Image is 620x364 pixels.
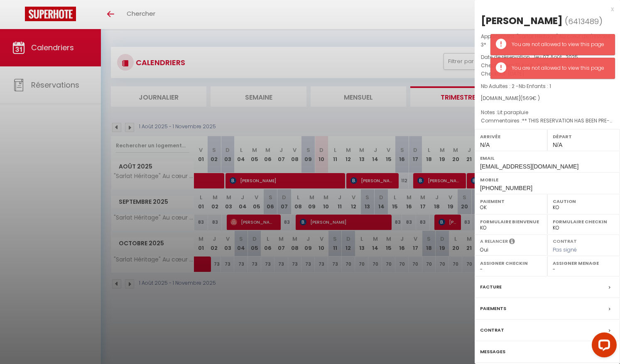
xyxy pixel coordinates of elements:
label: Messages [480,347,505,356]
p: Notes : [481,108,614,117]
p: Date de réservation : [481,53,614,61]
div: x [475,4,614,14]
span: [EMAIL_ADDRESS][DOMAIN_NAME] [480,163,578,170]
div: [DOMAIN_NAME] [481,95,614,103]
label: Paiements [480,304,506,313]
span: ( € ) [520,95,540,102]
label: Formulaire Bienvenue [480,217,542,226]
label: Contrat [480,326,504,335]
p: Commentaires : [481,117,614,125]
label: A relancer [480,238,508,245]
label: Assigner Menage [553,259,615,267]
div: You are not allowed to view this page [512,41,606,49]
span: Lit parapluie [497,109,528,116]
span: 6413489 [568,16,599,27]
span: ( ) [565,15,603,27]
div: [PERSON_NAME] [481,14,563,27]
label: Départ [553,132,615,141]
label: Assigner Checkin [480,259,542,267]
span: 569 [522,95,532,102]
p: Appartement : [481,32,614,49]
iframe: LiveChat chat widget [585,329,620,364]
div: You are not allowed to view this page [512,64,606,72]
label: Arrivée [480,132,542,141]
span: Nb Enfants : 1 [519,83,551,90]
label: Caution [553,197,615,205]
span: Jeu 07 Août . 2025 [532,54,578,61]
span: "Sarlat Héritage" Au cœur de l'Histoire 3* [481,33,610,48]
p: Checkout : [481,70,614,78]
span: N/A [553,142,562,148]
label: Facture [480,283,502,291]
p: Checkin : [481,61,614,70]
label: Contrat [553,238,577,243]
span: N/A [480,142,490,148]
label: Email [480,154,615,162]
label: Formulaire Checkin [553,217,615,226]
span: Nb Adultes : 2 - [481,83,551,90]
label: Mobile [480,176,615,184]
span: Pas signé [553,246,577,253]
i: Sélectionner OUI si vous souhaiter envoyer les séquences de messages post-checkout [509,238,515,247]
label: Paiement [480,197,542,205]
span: [PHONE_NUMBER] [480,185,532,191]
